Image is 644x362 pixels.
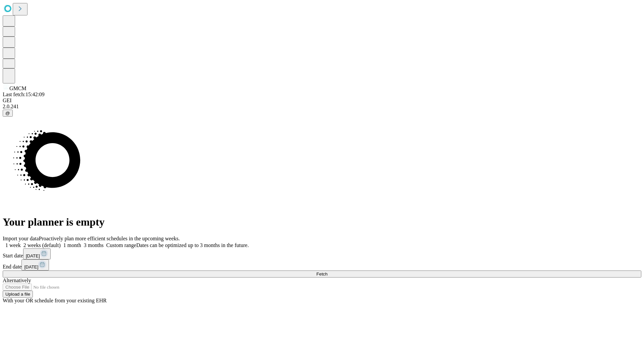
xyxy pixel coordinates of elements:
[316,271,327,277] span: Fetch
[136,242,249,248] span: Dates can be optimized up to 3 months in the future.
[3,216,641,228] h1: Your planner is empty
[3,236,39,241] span: Import your data
[9,85,26,91] span: GMCM
[3,104,641,110] div: 2.0.241
[63,242,81,248] span: 1 month
[3,110,13,117] button: @
[3,92,45,97] span: Last fetch: 15:42:09
[23,242,61,248] span: 2 weeks (default)
[3,278,31,283] span: Alternatively
[5,242,21,248] span: 1 week
[3,248,641,259] div: Start date
[3,298,107,303] span: With your OR schedule from your existing EHR
[3,270,641,278] button: Fetch
[23,248,51,259] button: [DATE]
[84,242,104,248] span: 3 months
[39,236,180,241] span: Proactively plan more efficient schedules in the upcoming weeks.
[106,242,136,248] span: Custom range
[3,291,33,298] button: Upload a file
[26,253,40,258] span: [DATE]
[24,264,38,269] span: [DATE]
[3,98,641,104] div: GEI
[5,111,10,116] span: @
[3,259,641,270] div: End date
[21,259,49,270] button: [DATE]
